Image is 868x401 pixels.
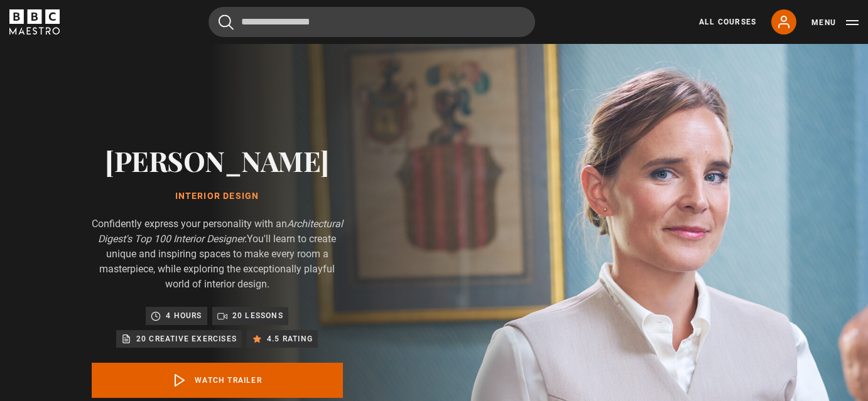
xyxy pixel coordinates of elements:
[699,16,756,28] a: All Courses
[98,218,343,245] i: Architectural Digest's Top 100 Interior Designer.
[267,333,313,345] p: 4.5 rating
[92,217,343,292] p: Confidently express your personality with an You'll learn to create unique and inspiring spaces t...
[219,14,234,30] button: Submit the search query
[209,7,535,37] input: Search
[166,309,202,322] p: 4 hours
[92,363,343,398] a: Watch Trailer
[136,333,237,345] p: 20 creative exercises
[92,191,343,201] h1: Interior Design
[811,16,859,29] button: Toggle navigation
[232,309,283,322] p: 20 lessons
[92,144,343,176] h2: [PERSON_NAME]
[9,9,60,35] svg: BBC Maestro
